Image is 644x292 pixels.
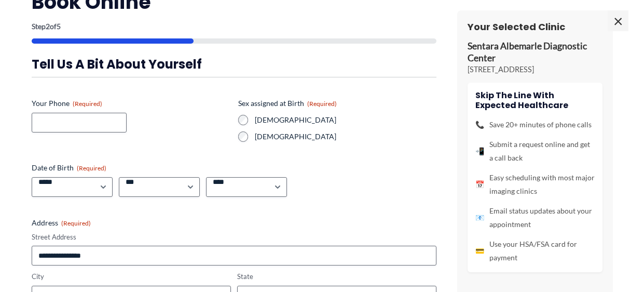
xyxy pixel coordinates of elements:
[255,131,436,142] label: [DEMOGRAPHIC_DATA]
[32,272,231,282] label: City
[608,10,628,31] span: ×
[61,219,91,227] span: (Required)
[32,232,436,242] label: Street Address
[475,178,484,191] span: 📅
[468,21,602,33] h3: Your Selected Clinic
[32,23,436,30] p: Step of
[77,164,106,172] span: (Required)
[32,218,91,228] legend: Address
[468,64,602,75] p: [STREET_ADDRESS]
[468,41,602,64] p: Sentara Albemarle Diagnostic Center
[73,100,102,108] span: (Required)
[475,118,595,131] li: Save 20+ minutes of phone calls
[32,163,106,173] legend: Date of Birth
[238,98,337,109] legend: Sex assigned at Birth
[475,211,484,224] span: 📧
[475,237,595,264] li: Use your HSA/FSA card for payment
[475,204,595,231] li: Email status updates about your appointment
[475,138,595,165] li: Submit a request online and get a call back
[46,22,50,31] span: 2
[475,171,595,198] li: Easy scheduling with most major imaging clinics
[32,56,436,72] h3: Tell us a bit about yourself
[307,100,337,108] span: (Required)
[475,144,484,158] span: 📲
[475,244,484,258] span: 💳
[237,272,436,282] label: State
[475,90,595,110] h4: Skip the line with Expected Healthcare
[255,115,436,125] label: [DEMOGRAPHIC_DATA]
[57,22,61,31] span: 5
[475,118,484,131] span: 📞
[32,98,230,109] label: Your Phone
